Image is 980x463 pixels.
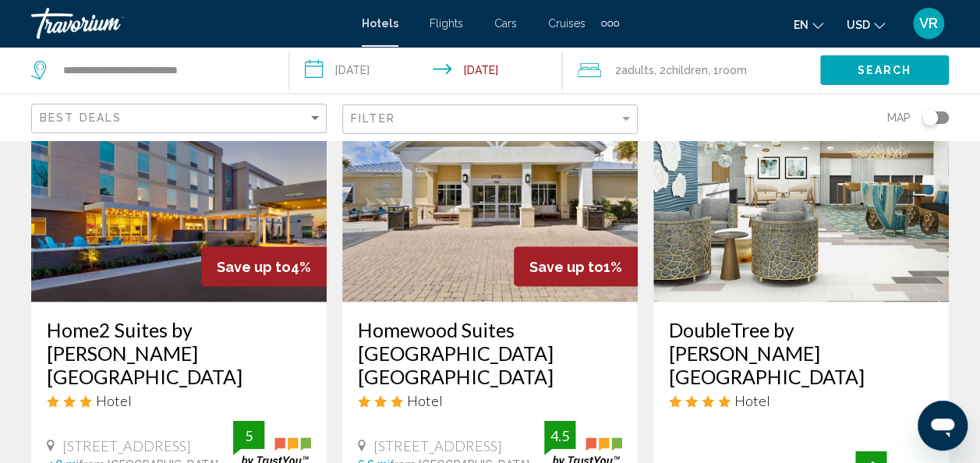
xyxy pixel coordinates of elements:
[358,317,622,387] a: Homewood Suites [GEOGRAPHIC_DATA] [GEOGRAPHIC_DATA]
[31,52,327,302] img: Hotel image
[653,52,949,302] img: Hotel image
[847,19,870,31] span: USD
[669,317,933,387] a: DoubleTree by [PERSON_NAME] [GEOGRAPHIC_DATA]
[708,59,747,81] span: , 1
[430,17,463,30] a: Flights
[342,52,638,302] img: Hotel image
[351,112,395,125] span: Filter
[615,59,654,81] span: 2
[96,391,132,408] span: Hotel
[654,59,708,81] span: , 2
[820,55,949,84] button: Search
[31,8,346,39] a: Travorium
[233,426,264,444] div: 5
[601,11,619,36] button: Extra navigation items
[40,111,122,124] span: Best Deals
[358,391,622,408] div: 3 star Hotel
[514,246,638,286] div: 1%
[887,107,911,129] span: Map
[362,17,398,30] a: Hotels
[342,104,638,136] button: Filter
[562,47,820,94] button: Travelers: 2 adults, 2 children
[908,7,949,40] button: User Menu
[217,258,291,274] span: Save up to
[794,13,823,36] button: Change language
[734,391,770,408] span: Hotel
[494,17,517,30] a: Cars
[621,64,654,76] span: Adults
[62,436,191,454] span: [STREET_ADDRESS]
[47,391,311,408] div: 3 star Hotel
[373,436,502,454] span: [STREET_ADDRESS]
[544,426,575,444] div: 4.5
[289,47,563,94] button: Check-in date: Oct 10, 2025 Check-out date: Oct 13, 2025
[40,112,322,125] mat-select: Sort by
[407,391,443,408] span: Hotel
[529,258,603,274] span: Save up to
[918,401,968,451] iframe: Button to launch messaging window
[548,17,586,30] a: Cruises
[847,13,885,36] button: Change currency
[858,65,912,77] span: Search
[719,64,747,76] span: Room
[911,111,949,125] button: Toggle map
[919,16,938,31] span: VR
[794,19,808,31] span: en
[47,317,311,387] a: Home2 Suites by [PERSON_NAME][GEOGRAPHIC_DATA]
[669,391,933,408] div: 4 star Hotel
[201,246,327,286] div: 4%
[666,64,708,76] span: Children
